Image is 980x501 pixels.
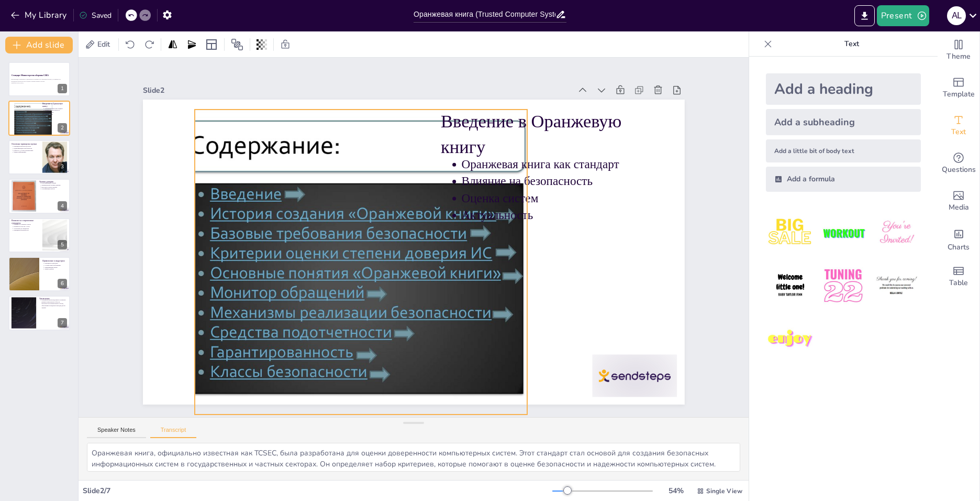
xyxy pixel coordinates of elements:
div: 4 [8,179,70,213]
p: [PERSON_NAME] и мониторинг [14,149,39,151]
img: 6.jpeg [872,262,921,310]
p: Защита данных [44,268,67,270]
div: 1 [8,62,70,96]
div: Add images, graphics, shapes or video [938,182,979,220]
div: Slide 2 / 7 [83,486,552,496]
p: Оранжевая книга как стандарт [490,257,567,449]
p: Заключение [39,297,67,300]
p: Принципы контроля доступа [14,146,39,148]
div: Add text boxes [938,107,979,145]
span: Theme [946,51,971,62]
input: Insert title [414,7,555,22]
p: Соответствие требованиям [44,264,67,266]
p: Классификация уровней [41,182,67,184]
p: Влияние на современные стандарты [12,219,39,225]
div: Change the overall theme [938,31,979,69]
p: Актуальность [44,113,67,115]
p: Высокий уровень доверия [41,186,67,188]
span: Text [951,126,966,138]
p: Идентификация пользователей [14,147,39,149]
div: 7 [58,318,67,328]
p: Актуальность стандартов [14,227,39,230]
span: Position [231,38,243,51]
div: Add a subheading [766,109,921,135]
p: Защита информации [14,151,39,154]
p: Актуальность [441,274,518,465]
p: Презентация охватывает содержание и значимость Оранжевой книги, ее влияние на стандарты безопасно... [11,78,66,82]
img: 3.jpeg [872,209,921,257]
span: Template [943,89,975,100]
div: Add a heading [766,73,921,105]
p: Text [776,31,927,57]
span: Table [949,277,968,289]
div: Add ready made slides [938,69,979,107]
button: a l [947,5,966,26]
img: 1.jpeg [766,209,815,257]
p: Введение в Оранжевую книгу [42,102,67,107]
p: Минимизация рисков [44,266,67,268]
img: 2.jpeg [819,209,867,257]
div: 6 [58,279,67,288]
div: Layout [203,36,220,53]
div: 1 [58,84,67,93]
p: Сертификация систем [41,188,67,190]
div: 6 [8,257,70,291]
img: 7.jpeg [766,315,815,364]
p: Влияние на безопасность [44,109,67,111]
p: Применение в индустрии [42,259,67,263]
span: Edit [95,39,112,49]
img: 5.jpeg [819,262,867,310]
div: Add a little bit of body text [766,139,921,162]
p: Уровни доверия [39,180,67,183]
p: Оранжевая книга как стандарт [44,107,67,110]
p: Оценка систем [458,268,534,460]
p: Оранжевая книга продолжает оставаться важным ориентиром в области безопасности компьютерных систе... [41,299,67,309]
p: Принципы безопасности [14,229,39,231]
div: Add a formula [766,167,921,192]
div: 5 [8,218,70,253]
div: Saved [79,10,112,20]
div: 2 [8,101,70,135]
div: Add charts and graphs [938,220,979,258]
p: Влияние на Common Criteria [14,223,39,225]
div: 5 [58,240,67,249]
div: a l [947,6,966,25]
p: Основные принципы оценки [12,143,39,146]
p: Generated with [URL] [11,82,66,84]
div: Add a table [938,258,979,296]
span: Charts [948,242,970,253]
p: Минимальный уровень доверия [41,184,67,187]
div: 7 [8,296,70,330]
textarea: Оранжевая книга, официально известная как TCSEC, была разработана для оценки доверенности компьют... [87,443,740,472]
button: My Library [8,7,71,24]
div: 54 % [663,486,688,496]
div: 3 [8,140,70,175]
button: Speaker Notes [87,427,146,438]
strong: Стандарт Министерства обороны США [12,74,49,77]
div: 2 [58,123,67,133]
button: Transcript [150,427,197,438]
p: Введение в Оранжевую книгу [496,223,611,445]
button: Present [877,5,929,26]
div: Get real-time input from your audience [938,145,979,182]
p: Оценка систем [44,111,67,113]
p: Влияние на ISO/IEC 15408 [14,225,39,227]
div: 4 [58,201,67,211]
span: Media [949,202,969,213]
img: 4.jpeg [766,262,815,310]
p: Принципы в действии [44,263,67,265]
button: Export to PowerPoint [854,5,875,26]
p: Влияние на безопасность [474,263,551,455]
div: 3 [58,162,67,171]
span: Questions [942,164,976,176]
button: Add slide [5,37,73,53]
span: Single View [706,487,742,495]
